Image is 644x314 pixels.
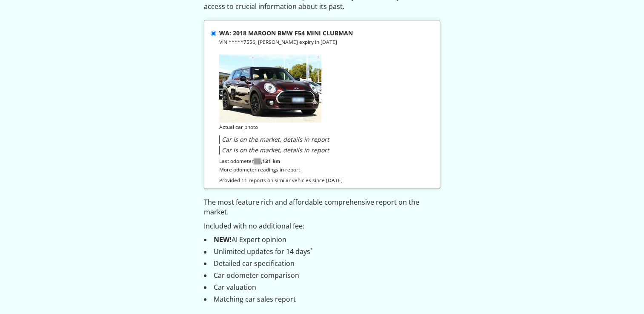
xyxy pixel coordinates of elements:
[204,221,440,231] p: Included with no additional fee:
[219,177,343,183] small: Provided 11 reports on similar vehicles since [DATE]
[254,157,280,164] strong: ,131 km
[219,29,353,37] strong: WA: 2018 MAROON BMW F54 MINI CLUBMAN
[214,235,232,244] strong: NEW!
[254,157,261,164] span: ██
[204,283,440,292] li: Car valuation
[219,123,258,130] small: Actual car photo
[204,235,440,245] li: AI Expert opinion
[204,294,440,304] li: Matching car sales report
[204,247,440,257] li: Unlimited updates for 14 days
[219,146,433,154] div: Car is on the market, details in report
[204,197,440,217] p: The most feature rich and affordable comprehensive report on the market.
[204,259,440,268] li: Detailed car specification
[219,135,433,144] div: Car is on the market, details in report
[219,157,300,173] small: Last odometer More odometer readings in report
[204,271,440,280] li: Car odometer comparison
[219,54,321,123] img: Actual photo
[211,31,216,36] input: WA: 2018 MAROON BMW F54 MINI CLUBMAN VIN *****7556, [PERSON_NAME] expiry in [DATE] Actual photo A...
[219,38,337,45] small: VIN *****7556, [PERSON_NAME] expiry in [DATE]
